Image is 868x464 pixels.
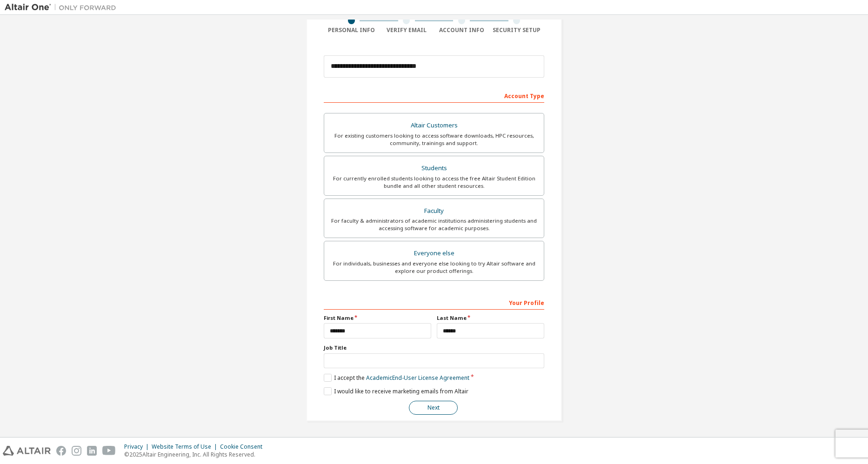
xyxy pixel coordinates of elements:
[152,443,220,451] div: Website Terms of Use
[3,446,51,456] img: altair_logo.svg
[330,217,538,232] div: For faculty & administrators of academic institutions administering students and accessing softwa...
[324,27,379,34] div: Personal Info
[489,27,545,34] div: Security Setup
[324,344,544,351] label: Job Title
[102,446,116,456] img: youtube.svg
[324,374,469,382] label: I accept the
[124,443,152,451] div: Privacy
[366,374,469,382] a: Academic End-User License Agreement
[72,446,81,456] img: instagram.svg
[437,314,544,322] label: Last Name
[5,3,121,12] img: Altair One
[330,132,538,147] div: For existing customers looking to access software downloads, HPC resources, community, trainings ...
[330,119,538,132] div: Altair Customers
[324,314,431,322] label: First Name
[87,446,97,456] img: linkedin.svg
[409,401,458,415] button: Next
[330,162,538,175] div: Students
[330,205,538,218] div: Faculty
[124,451,268,458] p: © 2025 Altair Engineering, Inc. All Rights Reserved.
[434,27,489,34] div: Account Info
[330,260,538,275] div: For individuals, businesses and everyone else looking to try Altair software and explore our prod...
[220,443,268,451] div: Cookie Consent
[324,295,544,310] div: Your Profile
[324,387,468,395] label: I would like to receive marketing emails from Altair
[330,175,538,190] div: For currently enrolled students looking to access the free Altair Student Edition bundle and all ...
[324,88,544,103] div: Account Type
[56,446,66,456] img: facebook.svg
[379,27,434,34] div: Verify Email
[330,247,538,260] div: Everyone else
